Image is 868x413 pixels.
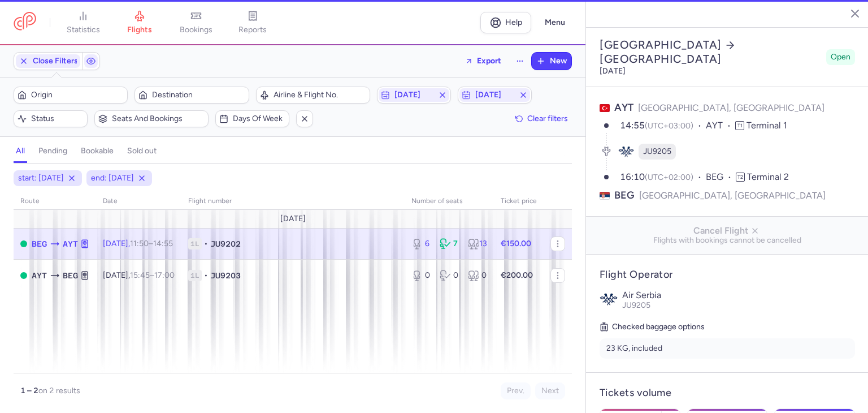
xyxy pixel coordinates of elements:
span: [DATE] [394,91,433,100]
span: Cancel Flight [595,226,860,236]
strong: €150.00 [501,239,531,248]
button: Origin [14,87,128,104]
span: (UTC+03:00) [645,121,693,131]
h2: [GEOGRAPHIC_DATA] [GEOGRAPHIC_DATA] [600,38,822,66]
span: – [130,270,175,280]
figure: JU airline logo [618,144,634,160]
a: CitizenPlane red outlined logo [14,12,36,33]
span: T2 [736,173,745,182]
span: BEG [614,188,635,203]
h4: pending [38,146,67,156]
h4: Flight Operator [600,268,855,281]
span: Belgrade Nikola Tesla, Belgrade, Serbia [63,269,78,282]
span: 1L [188,270,202,281]
span: start: [DATE] [18,173,64,184]
span: Open [831,51,850,63]
button: Status [14,110,88,127]
span: Clear filters [527,114,568,123]
span: Days of week [233,114,285,123]
span: JU9203 [210,270,241,281]
h4: Tickets volume [600,386,855,399]
span: BEG [706,171,736,184]
span: • [204,238,208,249]
div: 0 [440,270,459,281]
span: OPEN [20,240,27,247]
span: Seats and bookings [112,114,205,123]
button: Next [535,382,565,399]
span: [DATE], [103,270,175,280]
th: Flight number [181,193,405,210]
span: Belgrade Nikola Tesla, Belgrade, Serbia [32,238,47,250]
button: Close Filters [14,53,82,70]
span: Status [31,114,84,123]
time: 15:45 [130,270,150,280]
span: • [204,270,208,281]
span: [DATE], [103,239,173,248]
button: [DATE] [377,87,451,104]
strong: 1 – 2 [20,386,38,395]
th: Ticket price [494,193,544,210]
span: Antalya, Antalya, Turkey [63,238,78,250]
button: Prev. [501,382,531,399]
span: Airline & Flight No. [274,91,366,100]
button: Airline & Flight No. [256,87,370,104]
span: Antalya, Antalya, Turkey [32,269,47,282]
div: 0 [411,270,431,281]
span: Terminal 2 [747,171,789,182]
span: Help [505,18,522,27]
span: [DATE] [475,91,514,100]
a: Help [480,12,531,33]
div: 6 [411,238,431,249]
strong: €200.00 [501,270,533,280]
span: AYT [614,101,633,114]
th: number of seats [405,193,494,210]
span: [DATE] [280,214,306,223]
span: T1 [735,121,744,130]
li: 23 KG, included [600,338,855,359]
span: JU9205 [643,146,671,157]
span: Close Filters [33,57,78,66]
span: JU9202 [210,238,241,249]
span: end: [DATE] [91,173,134,184]
span: 1L [188,238,202,249]
span: Origin [31,91,124,100]
h4: bookable [81,146,114,156]
span: Destination [152,91,245,100]
img: Air Serbia logo [600,290,618,308]
span: on 2 results [38,386,80,395]
button: Destination [134,87,249,104]
h4: sold out [127,146,157,156]
span: OPEN [20,272,27,279]
th: date [96,193,181,210]
button: Days of week [215,110,289,127]
time: 14:55 [153,239,173,248]
time: 14:55 [620,120,645,131]
span: AYT [706,119,735,132]
time: 16:10 [620,171,645,182]
div: 7 [440,238,459,249]
span: [GEOGRAPHIC_DATA], [GEOGRAPHIC_DATA] [638,102,824,113]
button: [DATE] [458,87,532,104]
button: Clear filters [511,110,572,127]
time: 17:00 [154,270,175,280]
p: Air Serbia [622,290,855,300]
button: New [532,53,571,70]
th: route [14,193,96,210]
button: Menu [538,12,572,33]
time: [DATE] [600,66,626,76]
div: 0 [468,270,487,281]
button: Export [458,52,509,70]
button: Seats and bookings [94,110,209,127]
div: 13 [468,238,487,249]
span: New [550,57,567,66]
h5: Checked baggage options [600,320,855,334]
span: Export [477,57,501,65]
span: Flights with bookings cannot be cancelled [595,236,860,245]
span: JU9205 [622,300,650,310]
h4: all [16,146,25,156]
span: – [130,239,173,248]
span: Terminal 1 [747,120,787,131]
span: (UTC+02:00) [645,173,693,182]
span: [GEOGRAPHIC_DATA], [GEOGRAPHIC_DATA] [639,188,826,203]
time: 11:50 [130,239,149,248]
